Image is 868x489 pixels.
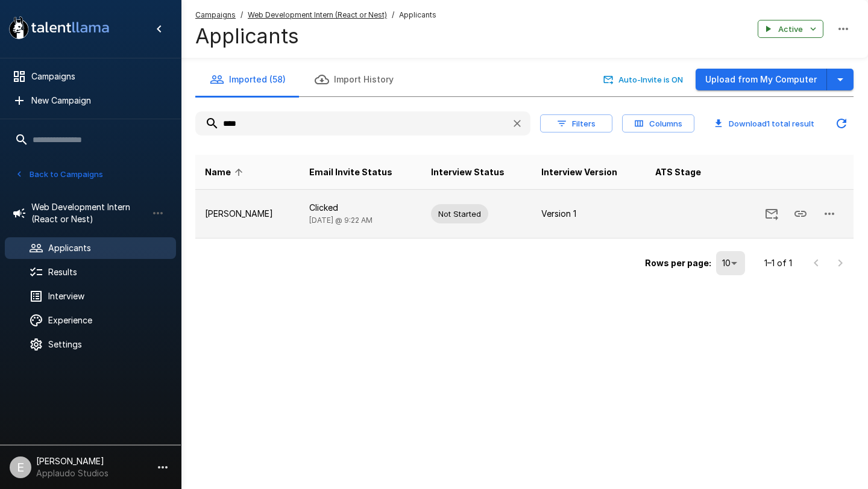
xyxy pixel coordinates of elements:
div: 10 [716,251,745,275]
span: Applicants [399,9,436,21]
p: Clicked [309,202,412,214]
button: Active [758,20,823,39]
span: / [241,9,243,21]
button: Updated Today - 12:45 PM [829,111,854,135]
p: 1–1 of 1 [764,257,792,269]
p: [PERSON_NAME] [205,208,290,220]
span: Not Started [431,208,488,220]
span: Name [205,165,247,179]
button: Auto-Invite is ON [601,70,686,89]
button: Filters [540,114,612,133]
p: Rows per page: [645,257,711,269]
button: Download1 total result [704,114,825,133]
u: Campaigns [195,10,236,19]
u: Web Development Intern (React or Nest) [248,10,387,19]
button: Imported (58) [195,63,300,96]
button: Columns [622,114,694,133]
span: Interview Status [431,165,505,179]
span: Send Invitation [757,208,786,218]
span: Copy Interview Link [786,208,815,218]
p: Version 1 [541,208,635,220]
span: / [392,9,394,21]
h4: Applicants [195,23,436,49]
button: Import History [300,63,408,96]
button: Upload from My Computer [696,69,827,91]
span: ATS Stage [655,165,701,179]
span: Interview Version [541,165,617,179]
span: [DATE] @ 9:22 AM [309,216,373,225]
span: Email Invite Status [309,165,392,179]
